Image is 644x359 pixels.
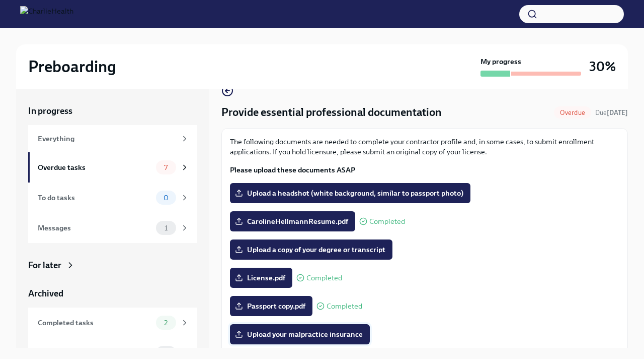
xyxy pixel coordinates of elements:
[28,56,116,77] h2: Preboarding
[28,213,197,243] a: Messages1
[230,137,619,157] p: The following documents are needed to complete your contractor profile and, in some cases, to sub...
[157,194,175,202] span: 0
[20,6,73,22] img: CharlieHealth
[237,245,385,255] span: Upload a copy of your degree or transcript
[595,109,628,116] span: Due
[38,347,152,358] div: Optional tasks
[28,183,197,213] a: To do tasks0
[28,287,197,300] a: Archived
[237,273,285,283] span: License.pdf
[230,268,292,288] label: License.pdf
[28,308,197,338] a: Completed tasks2
[554,109,591,116] span: Overdue
[230,296,312,316] label: Passport copy.pdf
[28,259,61,271] div: For later
[369,218,405,225] span: Completed
[230,240,392,260] label: Upload a copy of your degree or transcript
[28,259,197,271] a: For later
[230,183,470,203] label: Upload a headshot (white background, similar to passport photo)
[480,56,521,67] strong: My progress
[589,57,616,76] h3: 30%
[230,324,370,344] label: Upload your malpractice insurance
[38,133,176,144] div: Everything
[221,105,442,120] h4: Provide essential professional documentation
[158,319,174,327] span: 2
[158,164,174,171] span: 7
[607,109,628,116] strong: [DATE]
[237,329,363,339] span: Upload your malpractice insurance
[38,317,152,328] div: Completed tasks
[28,152,197,183] a: Overdue tasks7
[237,301,305,311] span: Passport copy.pdf
[158,224,174,232] span: 1
[306,274,342,282] span: Completed
[28,105,197,117] a: In progress
[230,211,355,231] label: CarolineHellmannResume.pdf
[38,162,152,173] div: Overdue tasks
[38,192,152,203] div: To do tasks
[28,125,197,152] a: Everything
[38,222,152,233] div: Messages
[237,216,348,226] span: CarolineHellmannResume.pdf
[595,108,628,117] span: August 4th, 2025 09:00
[327,303,362,310] span: Completed
[237,188,463,198] span: Upload a headshot (white background, similar to passport photo)
[230,165,355,174] strong: Please upload these documents ASAP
